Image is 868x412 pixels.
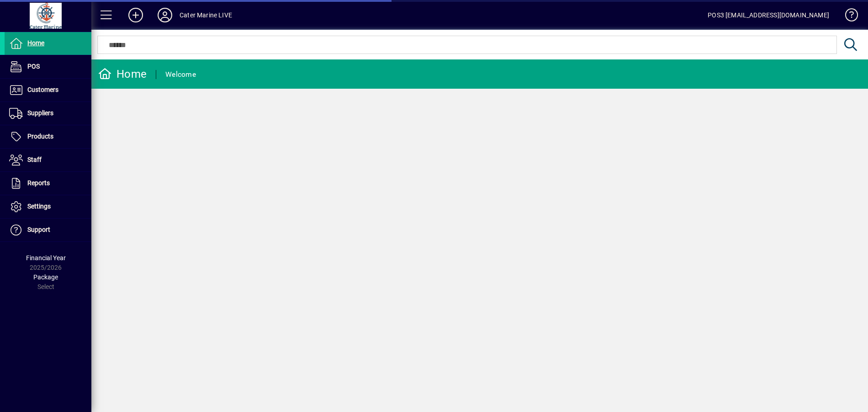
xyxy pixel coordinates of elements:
[838,2,857,32] a: Knowledge Base
[27,39,44,47] span: Home
[5,55,91,78] a: POS
[27,156,42,163] span: Staff
[27,203,51,210] span: Settings
[708,8,829,22] div: POS3 [EMAIL_ADDRESS][DOMAIN_NAME]
[5,102,91,125] a: Suppliers
[121,7,150,23] button: Add
[27,133,53,140] span: Products
[33,273,58,281] span: Package
[27,63,40,70] span: POS
[27,109,53,117] span: Suppliers
[27,179,50,187] span: Reports
[5,219,91,241] a: Support
[5,125,91,148] a: Products
[180,8,232,22] div: Cater Marine LIVE
[5,195,91,218] a: Settings
[27,86,58,93] span: Customers
[165,67,196,82] div: Welcome
[26,254,66,262] span: Financial Year
[27,226,50,233] span: Support
[5,149,91,171] a: Staff
[5,79,91,102] a: Customers
[98,67,147,81] div: Home
[5,172,91,195] a: Reports
[150,7,180,23] button: Profile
